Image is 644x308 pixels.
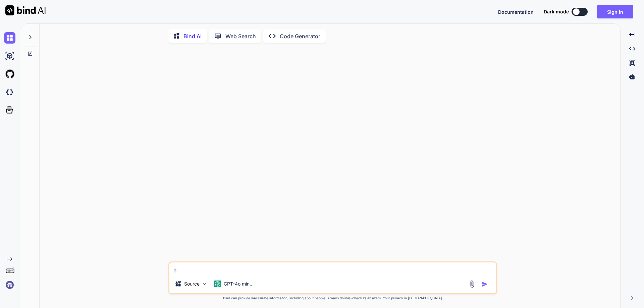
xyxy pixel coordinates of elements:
[224,281,252,287] p: GPT-4o min..
[4,86,15,98] img: darkCloudIdeIcon
[5,5,46,15] img: Bind AI
[202,281,207,287] img: Pick Models
[4,50,15,62] img: ai-studio
[184,281,200,287] p: Source
[169,262,496,274] textarea: h
[183,32,202,40] p: Bind AI
[280,32,320,40] p: Code Generator
[225,32,256,40] p: Web Search
[4,279,15,291] img: signin
[4,32,15,44] img: chat
[597,5,633,18] button: Sign in
[214,281,221,287] img: GPT-4o mini
[481,281,488,288] img: icon
[4,68,15,80] img: githubLight
[544,8,569,15] span: Dark mode
[498,9,534,15] span: Documentation
[498,8,534,15] button: Documentation
[168,296,497,301] p: Bind can provide inaccurate information, including about people. Always double-check its answers....
[468,280,476,288] img: attachment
